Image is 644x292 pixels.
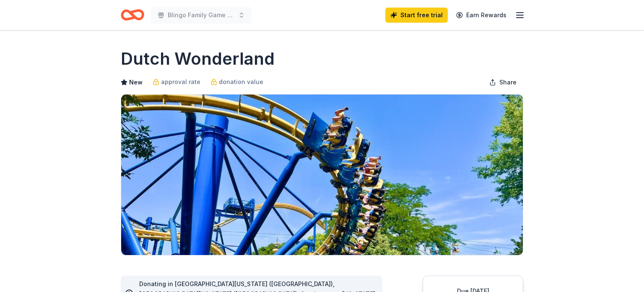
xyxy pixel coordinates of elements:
a: approval rate [153,77,200,87]
span: donation value [219,77,263,87]
button: Share [483,74,523,91]
span: Share [499,77,517,87]
button: Blingo Family Game Night [151,7,252,24]
img: Image for Dutch Wonderland [121,95,523,255]
a: donation value [210,77,263,87]
a: Home [121,5,144,25]
a: Earn Rewards [451,8,512,23]
h1: Dutch Wonderland [121,47,275,71]
a: Start free trial [385,8,448,23]
span: Blingo Family Game Night [168,10,235,20]
span: approval rate [161,77,200,87]
span: New [129,77,143,87]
